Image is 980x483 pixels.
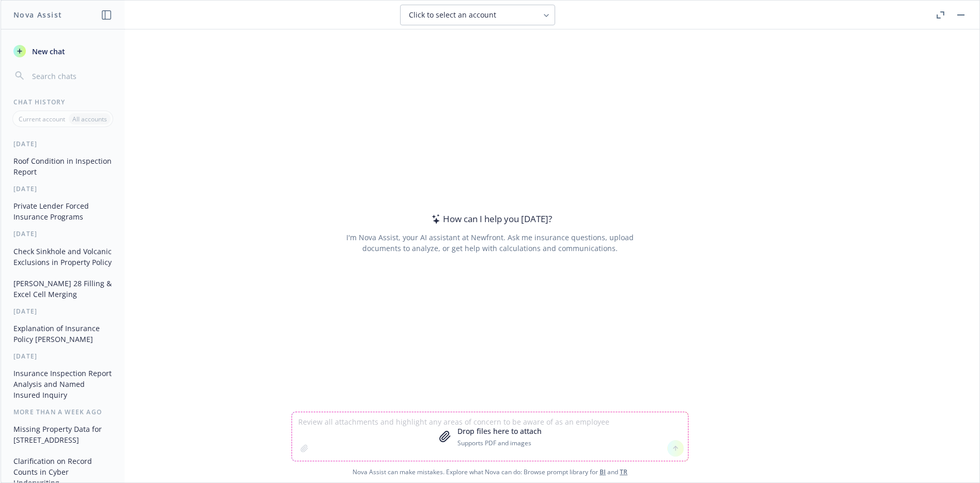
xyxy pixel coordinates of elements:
p: Current account [19,115,65,123]
button: Private Lender Forced Insurance Programs [9,197,116,225]
p: Supports PDF and images [457,439,542,447]
p: All accounts [72,115,107,123]
input: Search chats [30,69,112,83]
h1: Nova Assist [13,9,62,20]
div: [DATE] [1,139,125,148]
a: TR [620,468,627,476]
div: [DATE] [1,229,125,238]
div: [DATE] [1,184,125,193]
div: I'm Nova Assist, your AI assistant at Newfront. Ask me insurance questions, upload documents to a... [344,232,635,254]
button: Click to select an account [400,5,555,25]
button: Roof Condition in Inspection Report [9,152,116,180]
a: BI [600,468,606,476]
button: Insurance Inspection Report Analysis and Named Insured Inquiry [9,365,116,403]
span: Nova Assist can make mistakes. Explore what Nova can do: Browse prompt library for and [5,461,975,482]
p: Drop files here to attach [457,426,542,437]
div: [DATE] [1,352,125,361]
span: New chat [30,46,65,57]
button: Missing Property Data for [STREET_ADDRESS] [9,420,116,448]
div: How can I help you [DATE]? [428,212,552,226]
div: Chat History [1,98,125,106]
span: Click to select an account [409,10,496,20]
div: [DATE] [1,307,125,316]
button: [PERSON_NAME] 28 Filling & Excel Cell Merging [9,275,116,303]
button: Check Sinkhole and Volcanic Exclusions in Property Policy [9,243,116,271]
div: More than a week ago [1,408,125,416]
button: New chat [9,42,116,60]
button: Explanation of Insurance Policy [PERSON_NAME] [9,320,116,348]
